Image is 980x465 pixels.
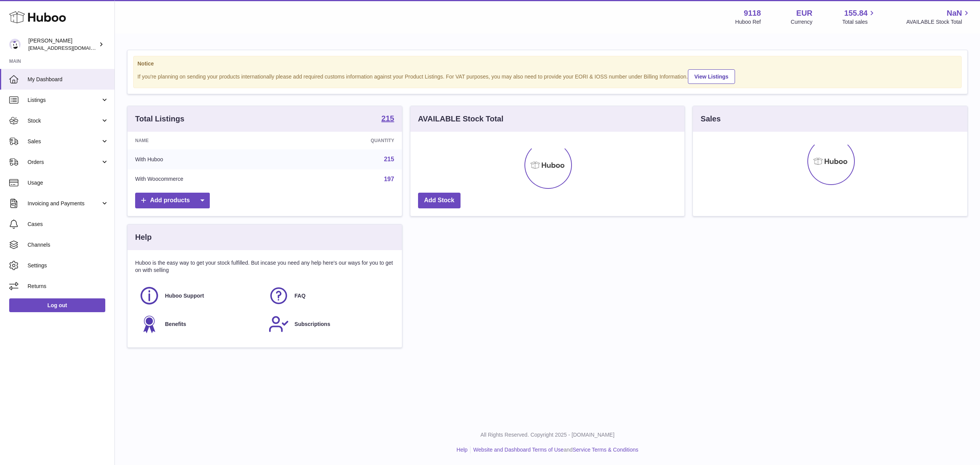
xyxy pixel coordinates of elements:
strong: Notice [137,60,957,67]
span: Invoicing and Payments [28,200,101,207]
img: internalAdmin-9118@internal.huboo.com [9,39,21,50]
strong: EUR [796,8,812,18]
span: Total sales [842,18,876,26]
a: 155.84 Total sales [842,8,876,26]
span: AVAILABLE Stock Total [906,18,971,26]
strong: 9118 [744,8,761,18]
div: [PERSON_NAME] [28,37,97,52]
span: Orders [28,159,101,166]
div: Currency [791,18,813,26]
span: Cases [28,221,109,228]
span: Huboo Support [165,292,204,300]
span: My Dashboard [28,76,109,83]
span: Settings [28,262,109,269]
span: [EMAIL_ADDRESS][DOMAIN_NAME] [28,45,113,51]
a: Add Stock [418,193,461,208]
a: Log out [9,298,105,312]
span: Usage [28,179,109,187]
strong: 215 [381,115,394,122]
span: Benefits [165,321,186,328]
span: Returns [28,283,109,290]
td: With Woocommerce [127,169,298,189]
span: 155.84 [844,8,867,18]
span: Channels [28,241,109,249]
h3: AVAILABLE Stock Total [418,114,503,124]
a: Huboo Support [139,285,261,306]
a: 197 [384,176,394,182]
span: NaN [947,8,962,18]
p: Huboo is the easy way to get your stock fulfilled. But incase you need any help here's our ways f... [135,259,394,274]
div: If you're planning on sending your products internationally please add required customs informati... [137,68,957,84]
a: Service Terms & Conditions [573,447,639,453]
h3: Sales [701,114,720,124]
a: 215 [384,156,394,162]
span: Stock [28,117,101,124]
a: Website and Dashboard Terms of Use [473,447,563,453]
div: Huboo Ref [735,18,761,26]
td: With Huboo [127,149,298,169]
a: Benefits [139,314,261,334]
span: FAQ [294,292,305,300]
th: Quantity [298,132,402,149]
a: Subscriptions [268,314,390,334]
a: FAQ [268,285,390,306]
p: All Rights Reserved. Copyright 2025 - [DOMAIN_NAME] [121,431,974,439]
span: Subscriptions [294,321,330,328]
a: Add products [135,193,210,208]
th: Name [127,132,298,149]
h3: Total Listings [135,114,185,124]
li: and [470,446,638,454]
a: Help [457,447,468,453]
span: Sales [28,138,101,145]
a: View Listings [688,69,735,84]
span: Listings [28,97,101,104]
a: NaN AVAILABLE Stock Total [906,8,971,26]
h3: Help [135,232,152,242]
a: 215 [381,115,394,124]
